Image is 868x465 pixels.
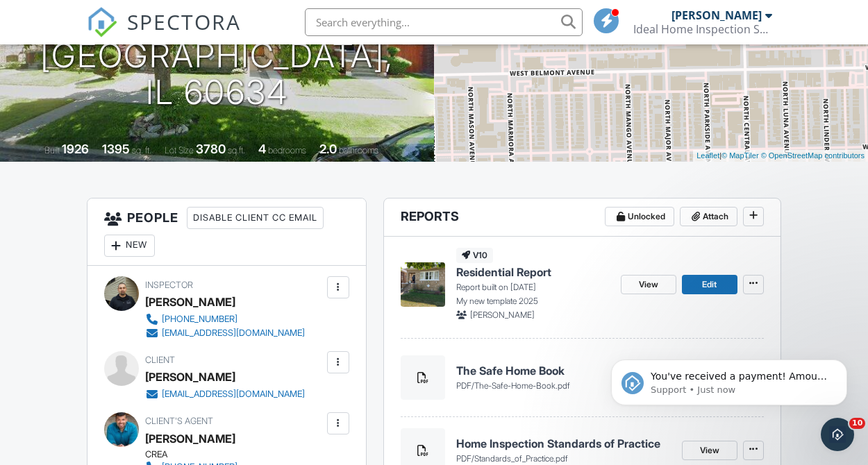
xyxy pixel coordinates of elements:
[196,142,226,156] div: 3780
[87,19,241,48] a: SPECTORA
[162,328,305,339] div: [EMAIL_ADDRESS][DOMAIN_NAME]
[849,418,865,429] span: 10
[228,145,245,155] span: sq.ft.
[165,145,194,155] span: Lot Size
[31,100,53,122] img: Profile image for Support
[145,280,193,290] span: Inspector
[87,198,366,266] h3: People
[44,145,60,155] span: Built
[671,8,762,22] div: [PERSON_NAME]
[187,207,324,229] div: Disable Client CC Email
[145,312,305,326] a: [PHONE_NUMBER]
[145,428,235,449] a: [PERSON_NAME]
[132,145,151,155] span: sq. ft.
[162,389,305,400] div: [EMAIL_ADDRESS][DOMAIN_NAME]
[258,142,266,156] div: 4
[693,150,868,162] div: |
[821,418,854,451] iframe: Intercom live chat
[305,8,583,36] input: Search everything...
[127,7,241,36] span: SPECTORA
[721,151,759,160] a: © MapTiler
[145,366,235,387] div: [PERSON_NAME]
[21,87,257,133] div: message notification from Support, Just now. You've received a payment! Amount $450.00 Fee $0.00 ...
[145,416,213,426] span: Client's Agent
[22,1,412,110] h1: [STREET_ADDRESS] [GEOGRAPHIC_DATA], IL 60634
[104,235,155,257] div: New
[761,151,865,160] a: © OpenStreetMap contributors
[339,145,378,155] span: bathrooms
[60,99,237,151] span: You've received a payment! Amount $450.00 Fee $0.00 Net $450.00 Transaction # Inspection [STREET_...
[145,291,235,312] div: [PERSON_NAME]
[60,112,240,124] p: Message from Support, sent Just now
[696,151,719,160] a: Leaflet
[162,314,237,325] div: [PHONE_NUMBER]
[87,7,117,37] img: The Best Home Inspection Software - Spectora
[145,355,175,365] span: Client
[145,387,305,401] a: [EMAIL_ADDRESS][DOMAIN_NAME]
[62,142,89,156] div: 1926
[268,145,306,155] span: bedrooms
[145,449,316,460] div: CREA
[102,142,130,156] div: 1395
[145,326,305,340] a: [EMAIL_ADDRESS][DOMAIN_NAME]
[633,22,772,36] div: Ideal Home Inspection Services, LLC
[590,272,868,428] iframe: Intercom notifications message
[319,142,337,156] div: 2.0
